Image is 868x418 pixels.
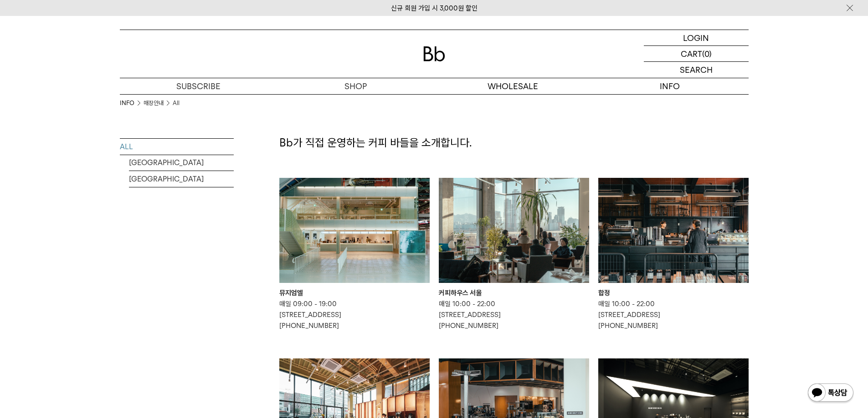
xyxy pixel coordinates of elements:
a: 매장안내 [144,99,164,108]
p: LOGIN [683,30,709,45]
img: 뮤지엄엘 [279,178,430,283]
li: INFO [120,99,144,108]
p: 매일 09:00 - 19:00 [STREET_ADDRESS] [PHONE_NUMBER] [279,298,430,331]
a: 합정 합정 매일 10:00 - 22:00[STREET_ADDRESS][PHONE_NUMBER] [598,178,749,331]
a: SUBSCRIBE [120,78,277,94]
p: SEARCH [680,62,713,78]
p: INFO [591,78,749,94]
img: 카카오톡 채널 1:1 채팅 버튼 [807,383,854,404]
a: ALL [120,139,234,155]
p: 매일 10:00 - 22:00 [STREET_ADDRESS] [PHONE_NUMBER] [439,298,589,331]
a: 뮤지엄엘 뮤지엄엘 매일 09:00 - 19:00[STREET_ADDRESS][PHONE_NUMBER] [279,178,430,331]
div: 뮤지엄엘 [279,287,430,298]
p: CART [681,46,702,61]
div: 커피하우스 서울 [439,287,589,298]
img: 로고 [423,46,445,61]
a: 신규 회원 가입 시 3,000원 할인 [391,4,478,12]
p: WHOLESALE [434,78,591,94]
a: 커피하우스 서울 커피하우스 서울 매일 10:00 - 22:00[STREET_ADDRESS][PHONE_NUMBER] [439,178,589,331]
div: 합정 [598,287,749,298]
a: CART (0) [644,46,749,62]
p: Bb가 직접 운영하는 커피 바들을 소개합니다. [279,135,749,151]
img: 합정 [598,178,749,283]
img: 커피하우스 서울 [439,178,589,283]
a: [GEOGRAPHIC_DATA] [129,155,234,171]
a: [GEOGRAPHIC_DATA] [129,171,234,187]
a: SHOP [277,78,434,94]
p: 매일 10:00 - 22:00 [STREET_ADDRESS] [PHONE_NUMBER] [598,298,749,331]
a: All [173,99,180,108]
a: LOGIN [644,30,749,46]
p: (0) [702,46,712,61]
